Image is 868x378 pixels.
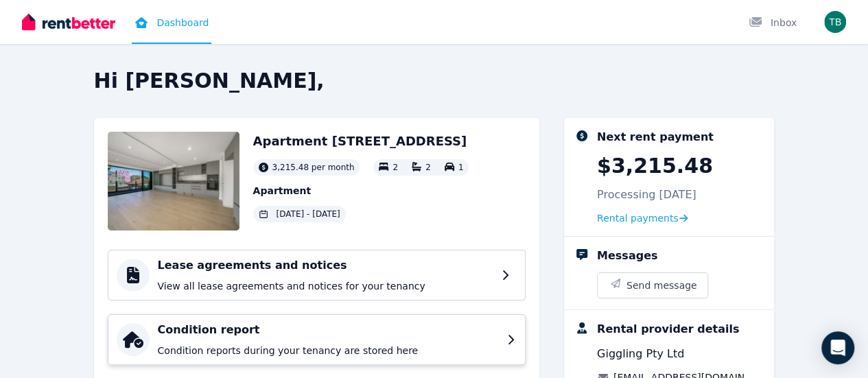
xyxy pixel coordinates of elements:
[597,211,679,225] span: Rental payments
[277,209,340,220] span: [DATE] - [DATE]
[824,11,846,33] img: Thomas Biltcliffe
[598,273,708,298] button: Send message
[597,154,713,178] p: $3,215.48
[425,163,431,172] span: 2
[458,163,464,172] span: 1
[253,132,469,151] h2: Apartment [STREET_ADDRESS]
[597,346,684,362] span: Giggling Pty Ltd
[392,163,398,172] span: 2
[597,248,657,264] div: Messages
[158,344,499,357] p: Condition reports during your tenancy are stored here
[597,129,714,145] div: Next rent payment
[253,184,469,198] p: Apartment
[597,211,688,225] a: Rental payments
[626,279,697,292] span: Send message
[821,331,854,364] div: Open Intercom Messenger
[749,16,797,29] div: Inbox
[597,187,696,203] p: Processing [DATE]
[158,279,493,293] p: View all lease agreements and notices for your tenancy
[108,132,239,231] img: Property Url
[94,69,775,93] h2: Hi [PERSON_NAME],
[272,162,355,173] span: 3,215.48 per month
[597,321,739,338] div: Rental provider details
[158,257,493,274] h4: Lease agreements and notices
[158,322,499,338] h4: Condition report
[22,12,115,32] img: RentBetter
